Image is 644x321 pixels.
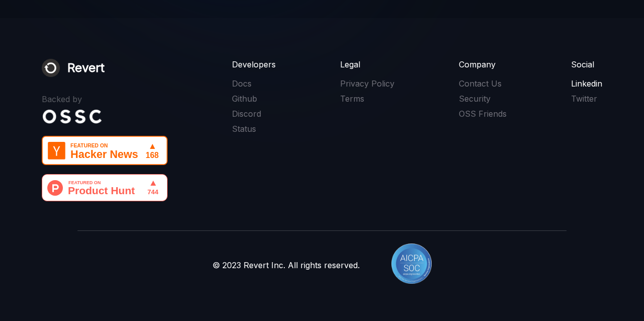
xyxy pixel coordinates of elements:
[340,93,394,104] a: Terms
[42,109,102,124] img: Oss Capital
[459,108,507,119] a: OSS Friends
[459,93,507,104] a: Security
[42,174,168,201] img: Revert - Open-source unified API for product integrations | Product Hunt
[232,59,276,70] div: Developers
[571,93,602,104] a: Twitter
[67,59,105,77] div: Revert
[232,108,276,119] a: Discord
[459,78,507,89] a: Contact Us
[232,93,276,104] a: Github
[212,259,360,271] div: © 2023 Revert Inc. All rights reserved.
[232,123,276,134] a: Status
[42,93,82,105] div: Backed by
[340,59,394,70] div: Legal
[42,136,168,165] img: Featured on Hacker News
[42,59,60,77] img: Revert
[571,59,602,70] div: Social
[391,244,432,284] img: AICPA SOC
[232,78,276,89] a: Docs
[571,78,602,89] a: Linkedin
[340,78,394,89] a: Privacy Policy
[42,109,102,127] a: Oss Capital
[459,59,507,70] div: Company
